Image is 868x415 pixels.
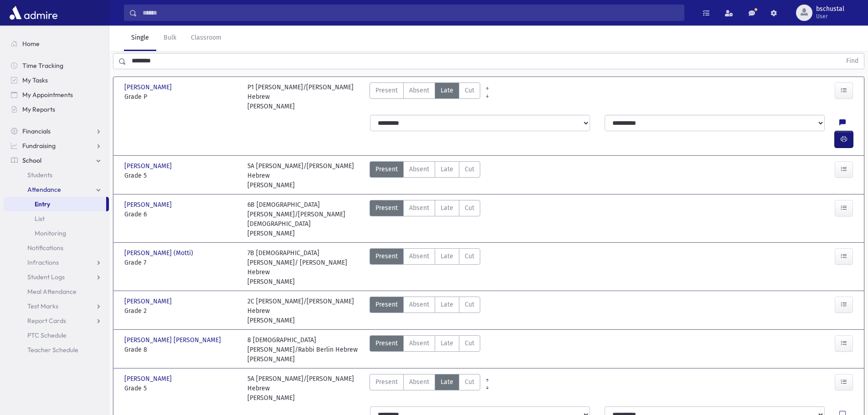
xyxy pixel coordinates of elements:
span: Present [375,164,398,174]
span: Student Logs [27,273,65,281]
span: Present [375,251,398,261]
div: 5A [PERSON_NAME]/[PERSON_NAME] Hebrew [PERSON_NAME] [247,161,361,190]
a: My Reports [4,102,109,117]
span: Notifications [27,244,63,252]
div: P1 [PERSON_NAME]/[PERSON_NAME] Hebrew [PERSON_NAME] [247,82,361,111]
span: Present [375,300,398,309]
span: Report Cards [27,317,66,325]
a: Monitoring [4,226,109,241]
a: Fundraising [4,138,109,153]
div: AttTypes [370,335,480,364]
span: Grade 5 [124,384,238,393]
span: Late [441,300,453,309]
span: Absent [409,203,429,213]
a: List [4,211,109,226]
a: Bulk [156,26,184,51]
span: Grade 7 [124,258,238,267]
span: bschustal [816,5,844,13]
span: Time Tracking [22,61,63,70]
a: Teacher Schedule [4,343,109,357]
span: Present [375,338,398,348]
a: My Appointments [4,87,109,102]
span: Cut [465,251,474,261]
span: [PERSON_NAME] [124,200,174,210]
div: 5A [PERSON_NAME]/[PERSON_NAME] Hebrew [PERSON_NAME] [247,374,361,403]
span: Cut [465,300,474,309]
span: My Appointments [22,91,73,99]
span: Absent [409,300,429,309]
span: [PERSON_NAME] (Motti) [124,248,195,258]
button: Find [841,53,864,69]
span: Grade 8 [124,345,238,354]
a: Report Cards [4,313,109,328]
div: AttTypes [370,248,480,287]
a: My Tasks [4,73,109,87]
img: AdmirePro [7,4,60,22]
div: AttTypes [370,297,480,325]
span: My Reports [22,105,55,113]
span: Present [375,377,398,387]
span: [PERSON_NAME] [124,374,174,384]
span: Present [375,86,398,95]
div: 2C [PERSON_NAME]/[PERSON_NAME] Hebrew [PERSON_NAME] [247,297,361,325]
a: Home [4,36,109,51]
div: 6B [DEMOGRAPHIC_DATA][PERSON_NAME]/[PERSON_NAME] [DEMOGRAPHIC_DATA] [PERSON_NAME] [247,200,361,238]
span: Meal Attendance [27,287,77,296]
a: School [4,153,109,168]
span: Students [27,171,52,179]
span: Entry [35,200,50,208]
span: [PERSON_NAME] [124,82,174,92]
span: My Tasks [22,76,48,84]
a: Meal Attendance [4,284,109,299]
span: Home [22,40,40,48]
span: PTC Schedule [27,331,67,339]
span: Cut [465,203,474,213]
div: AttTypes [370,161,480,190]
span: Late [441,338,453,348]
span: Monitoring [35,229,66,237]
a: Attendance [4,182,109,197]
span: Grade 2 [124,306,238,316]
span: Attendance [27,185,61,194]
span: Financials [22,127,51,135]
span: Late [441,203,453,213]
span: Absent [409,338,429,348]
span: Absent [409,86,429,95]
span: List [35,215,45,223]
span: Infractions [27,258,59,266]
span: Cut [465,86,474,95]
span: [PERSON_NAME] [PERSON_NAME] [124,335,223,345]
a: Infractions [4,255,109,270]
a: Test Marks [4,299,109,313]
span: Cut [465,164,474,174]
span: School [22,156,41,164]
span: Absent [409,377,429,387]
span: Absent [409,251,429,261]
span: Late [441,164,453,174]
a: PTC Schedule [4,328,109,343]
span: Grade 6 [124,210,238,219]
span: Cut [465,377,474,387]
a: Financials [4,124,109,138]
a: Students [4,168,109,182]
span: User [816,13,844,20]
span: Absent [409,164,429,174]
a: Classroom [184,26,229,51]
span: Present [375,203,398,213]
span: [PERSON_NAME] [124,161,174,171]
span: [PERSON_NAME] [124,297,174,306]
span: Grade 5 [124,171,238,180]
div: 7B [DEMOGRAPHIC_DATA][PERSON_NAME]/ [PERSON_NAME] Hebrew [PERSON_NAME] [247,248,361,287]
span: Late [441,251,453,261]
div: AttTypes [370,82,480,111]
div: AttTypes [370,200,480,238]
a: Entry [4,197,106,211]
div: AttTypes [370,374,480,403]
span: Fundraising [22,142,56,150]
span: Cut [465,338,474,348]
a: Notifications [4,241,109,255]
span: Late [441,86,453,95]
span: Late [441,377,453,387]
span: Teacher Schedule [27,346,78,354]
span: Grade P [124,92,238,102]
